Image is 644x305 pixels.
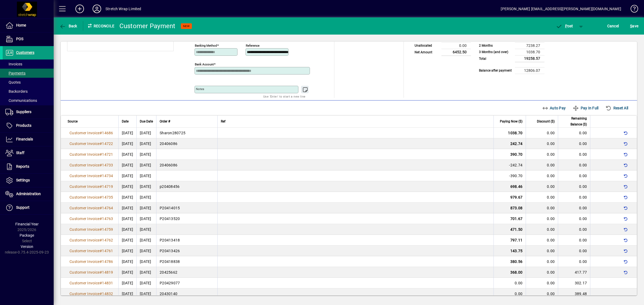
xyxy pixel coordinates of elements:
a: Home [3,19,54,32]
span: Customer Invoice [69,152,100,157]
a: Customer Invoice#14686 [68,130,115,136]
div: Stretch Wrap Limited [105,5,141,13]
span: # [100,206,102,210]
td: 6452.50 [441,49,471,55]
span: [DATE] [122,217,133,221]
td: 20406086 [156,138,217,149]
span: Customer Invoice [69,174,100,178]
span: 0.00 [579,206,587,210]
app-page-header-button: Back [54,21,83,31]
span: S [630,24,632,28]
a: Customer Invoice#14735 [68,194,115,200]
span: 14733 [102,163,113,167]
app-page-summary-card: Customer Balances [476,23,544,74]
span: [DATE] [122,163,133,167]
span: 0.00 [579,227,587,232]
span: NEW [183,24,190,28]
span: Customer Invoice [69,249,100,253]
span: -390.70 [509,174,522,178]
a: Customer Invoice#14721 [68,151,115,157]
td: 20425662 [156,267,217,278]
span: 0.00 [547,249,555,253]
button: Cancel [606,21,620,31]
a: Customer Invoice#14761 [68,248,115,254]
span: 14719 [102,184,113,189]
mat-label: Banking method [195,44,217,47]
span: # [100,195,102,199]
a: Customer Invoice#14763 [68,216,115,222]
span: Customer Invoice [69,142,100,146]
span: Financials [16,137,33,141]
span: # [100,238,102,242]
span: Invoices [5,62,22,66]
span: 0.00 [579,131,587,135]
a: Customer Invoice#14759 [68,226,115,232]
a: Financials [3,133,54,146]
span: # [100,292,102,296]
a: Customer Invoice#14762 [68,237,115,243]
span: 0.00 [579,195,587,199]
button: Post [553,21,576,31]
td: [DATE] [136,170,156,181]
td: Total [476,55,515,62]
td: P20429077 [156,278,217,288]
a: Customer Invoice#14764 [68,205,115,211]
span: 701.67 [510,217,523,221]
button: Pay In Full [570,103,601,113]
span: [DATE] [122,174,133,178]
span: 302.17 [575,281,587,285]
span: 0.00 [579,163,587,167]
span: # [100,227,102,232]
span: # [100,131,102,135]
td: Balance after payment [476,67,515,74]
mat-hint: Use 'Enter' to start a new line [263,93,305,99]
span: 389.48 [575,292,587,296]
span: 0.00 [515,292,522,296]
span: [DATE] [122,292,133,296]
span: Order # [160,118,170,124]
span: [DATE] [122,142,133,146]
span: 14819 [102,270,113,274]
a: Administration [3,187,54,201]
span: 0.00 [579,217,587,221]
span: Customer Invoice [69,217,100,221]
span: # [100,174,102,178]
span: 14832 [102,292,113,296]
td: P20413418 [156,235,217,246]
span: # [100,217,102,221]
span: Customer Invoice [69,195,100,199]
span: 0.00 [547,152,555,157]
span: 0.00 [547,270,555,274]
td: [DATE] [136,213,156,224]
span: [DATE] [122,195,133,199]
td: 20406086 [156,160,217,170]
span: 390.70 [510,152,523,157]
button: Add [71,4,88,14]
span: Settings [16,178,30,182]
a: Invoices [3,59,54,69]
span: 0.00 [547,217,555,221]
span: Ref [221,118,225,124]
a: Payments [3,69,54,78]
span: Support [16,205,30,210]
span: Paying Now ($) [500,118,522,124]
td: [DATE] [136,149,156,160]
span: Communications [5,98,37,103]
span: 471.50 [510,227,523,232]
span: 380.56 [510,259,523,264]
td: [DATE] [136,235,156,246]
span: Customer Invoice [69,163,100,167]
button: Reset All [603,103,630,113]
span: [DATE] [122,206,133,210]
td: P20413426 [156,246,217,256]
a: Customer Invoice#14733 [68,162,115,168]
a: Backorders [3,87,54,96]
span: # [100,270,102,274]
span: 0.00 [547,292,555,296]
span: # [100,152,102,157]
span: 0.00 [579,259,587,264]
span: [DATE] [122,270,133,274]
a: POS [3,32,54,46]
span: Customer Invoice [69,238,100,242]
span: # [100,184,102,189]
